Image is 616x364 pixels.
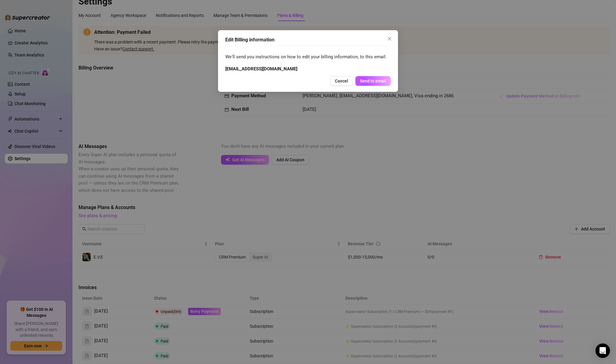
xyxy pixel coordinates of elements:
strong: [EMAIL_ADDRESS][DOMAIN_NAME] [225,66,297,72]
button: Send to email [355,76,391,86]
button: Cancel [330,76,353,86]
span: Send to email [360,79,386,83]
button: Close [385,34,394,43]
span: Cancel [335,79,348,83]
span: close [387,36,392,41]
div: Open Intercom Messenger [595,343,610,358]
span: We'll send you instructions on how to edit your billing information, to this email: [225,53,391,61]
span: Close [385,36,394,41]
div: Edit Billing information [225,36,391,43]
